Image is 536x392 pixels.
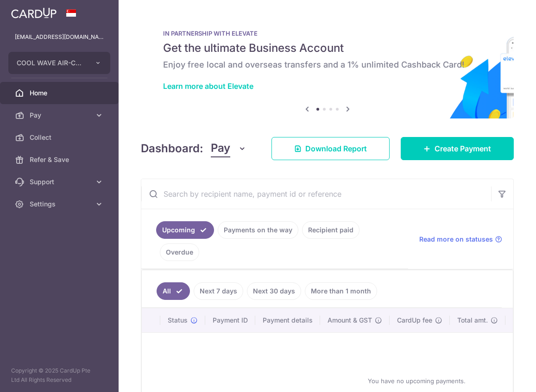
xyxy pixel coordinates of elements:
a: More than 1 month [305,282,377,300]
span: Status [168,316,188,325]
span: Home [30,88,91,98]
h5: Get the ultimate Business Account [163,41,492,56]
span: Total amt. [457,316,488,325]
span: COOL WAVE AIR-CONDITIONER AND ELECTRICAL TRADING [17,58,85,68]
a: Next 7 days [194,282,243,300]
a: Payments on the way [218,221,298,239]
button: Pay [211,140,246,157]
a: Recipient paid [302,221,359,239]
a: Download Report [271,137,390,160]
span: Pay [30,111,91,120]
h6: Enjoy free local and overseas transfers and a 1% unlimited Cashback Card! [163,59,492,70]
span: Refer & Save [30,155,91,164]
span: Pay [211,140,230,157]
a: Next 30 days [247,282,301,300]
img: CardUp [11,7,57,19]
span: Create Payment [435,143,491,154]
h4: Dashboard: [141,140,203,157]
th: Payment details [255,308,320,332]
button: COOL WAVE AIR-CONDITIONER AND ELECTRICAL TRADING [8,52,110,74]
span: Amount & GST [328,316,372,325]
p: [EMAIL_ADDRESS][DOMAIN_NAME] [15,32,104,42]
img: Renovation banner [141,15,514,118]
a: Overdue [160,243,199,261]
th: Payment ID [205,308,255,332]
p: IN PARTNERSHIP WITH ELEVATE [163,30,492,37]
span: Read more on statuses [419,235,493,244]
span: CardUp fee [397,316,432,325]
a: Upcoming [156,221,214,239]
a: Learn more about Elevate [163,81,253,91]
span: Download Report [305,143,367,154]
a: Create Payment [401,137,514,160]
span: Collect [30,133,91,142]
span: Settings [30,199,91,209]
a: All [157,282,190,300]
input: Search by recipient name, payment id or reference [141,179,491,209]
a: Read more on statuses [419,235,502,244]
span: Support [30,177,91,187]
